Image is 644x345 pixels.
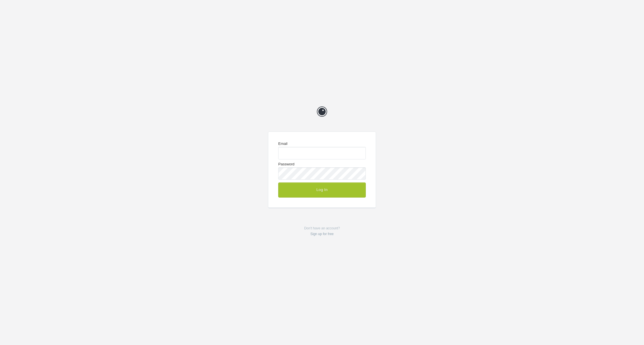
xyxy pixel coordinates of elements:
[313,103,331,120] a: Prevue
[278,167,366,180] input: Password
[278,147,366,159] input: Email
[278,142,366,159] label: Email
[268,225,376,237] p: Don't have an account?
[278,162,366,180] label: Password
[278,182,366,197] button: Log In
[310,232,334,236] a: Sign up for free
